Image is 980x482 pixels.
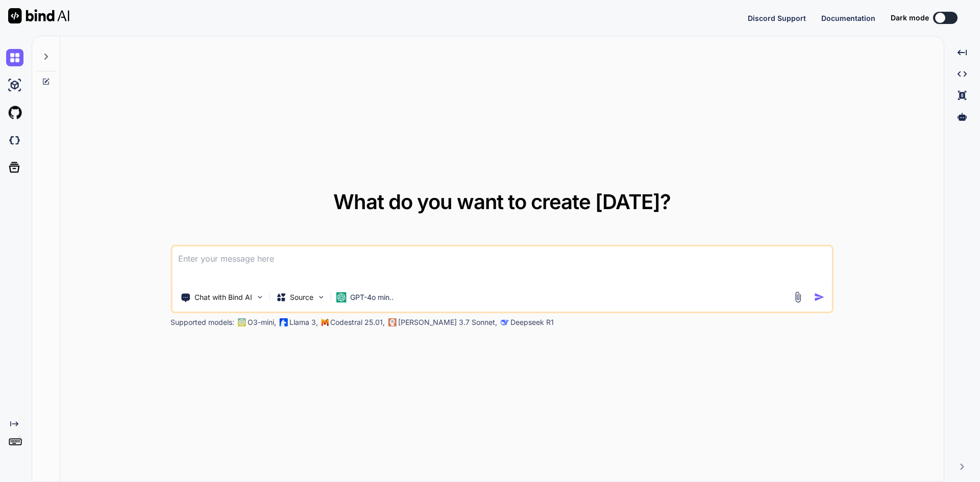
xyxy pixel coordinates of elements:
span: Documentation [821,14,875,22]
img: chat [6,49,23,66]
img: ai-studio [6,77,23,94]
img: attachment [792,291,804,303]
img: githubLight [6,104,23,121]
img: GPT-4o mini [336,292,346,302]
p: O3-mini, [248,317,276,327]
span: What do you want to create [DATE]? [333,189,671,214]
img: claude [500,318,508,326]
img: Pick Models [316,293,325,301]
p: GPT-4o min.. [350,292,394,302]
p: Supported models: [170,317,234,327]
img: darkCloudIdeIcon [6,132,23,149]
p: Chat with Bind AI [194,292,252,302]
img: Bind AI [8,8,69,23]
img: Mistral-AI [321,319,328,326]
span: Dark mode [891,13,929,23]
img: icon [814,292,825,302]
p: Llama 3, [289,317,318,327]
img: Pick Tools [255,293,264,301]
img: Llama2 [279,318,287,326]
img: claude [388,318,396,326]
img: GPT-4 [237,318,246,326]
p: Codestral 25.01, [330,317,385,327]
p: Deepseek R1 [510,317,554,327]
span: Discord Support [748,14,806,22]
p: Source [290,292,313,302]
button: Documentation [821,13,875,23]
button: Discord Support [748,13,806,23]
p: [PERSON_NAME] 3.7 Sonnet, [398,317,497,327]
